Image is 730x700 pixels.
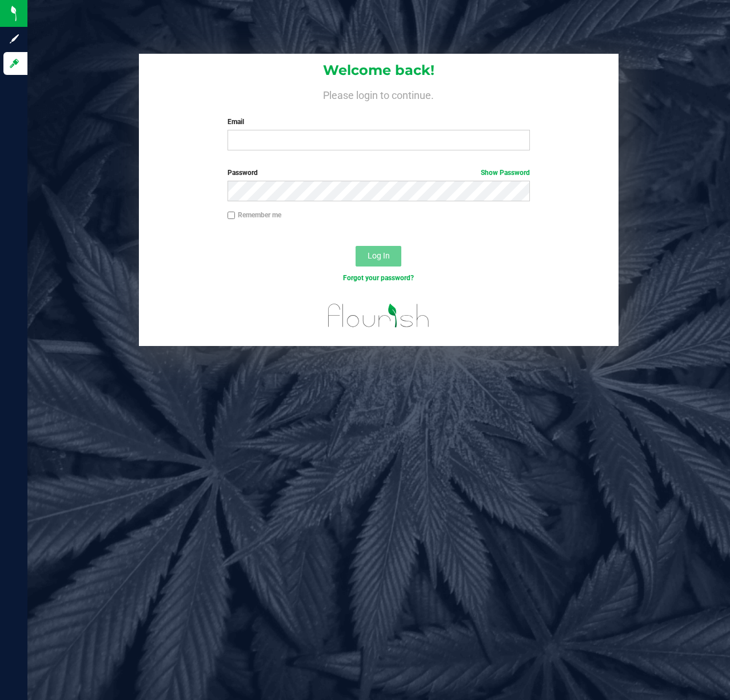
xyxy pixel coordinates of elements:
[343,274,414,282] a: Forgot your password?
[228,212,236,220] input: Remember me
[228,169,258,177] span: Password
[356,246,401,267] button: Log In
[481,169,530,177] a: Show Password
[139,87,619,101] h4: Please login to continue.
[319,295,439,336] img: flourish_logo.svg
[368,251,390,260] span: Log In
[228,210,281,220] label: Remember me
[9,58,20,69] inline-svg: Log in
[228,117,530,127] label: Email
[139,63,619,78] h1: Welcome back!
[9,33,20,45] inline-svg: Sign up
